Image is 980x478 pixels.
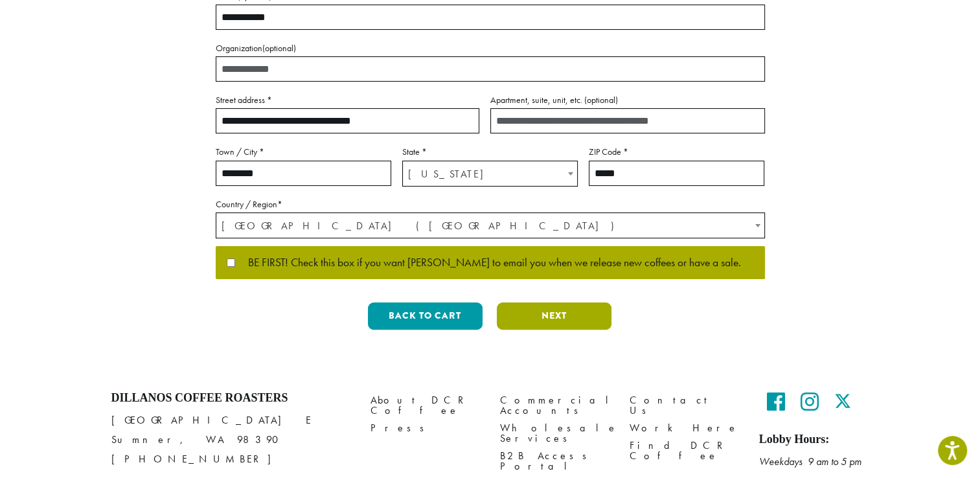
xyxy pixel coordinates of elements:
[589,144,764,160] label: ZIP Code
[759,433,869,447] h5: Lobby Hours:
[759,455,861,468] em: Weekdays 9 am to 5 pm
[630,391,740,419] a: Contact Us
[630,420,740,437] a: Work Here
[216,144,391,160] label: Town / City
[500,391,610,419] a: Commercial Accounts
[235,257,741,269] span: BE FIRST! Check this box if you want [PERSON_NAME] to email you when we release new coffees or ha...
[111,391,351,405] h4: Dillanos Coffee Roasters
[368,302,483,330] button: Back to cart
[216,212,765,238] span: Country / Region
[497,302,611,330] button: Next
[262,42,296,54] span: (optional)
[500,420,610,448] a: Wholesale Services
[630,437,740,465] a: Find DCR Coffee
[216,92,479,108] label: Street address
[370,420,481,437] a: Press
[403,161,577,187] span: Washington
[227,258,235,267] input: BE FIRST! Check this box if you want [PERSON_NAME] to email you when we release new coffees or ha...
[402,144,578,160] label: State
[584,94,618,106] span: (optional)
[216,40,765,56] label: Organization
[490,92,765,108] label: Apartment, suite, unit, etc.
[370,391,481,419] a: About DCR Coffee
[402,161,578,187] span: State
[216,213,764,238] span: United States (US)
[111,411,351,469] p: [GEOGRAPHIC_DATA] E Sumner, WA 98390 [PHONE_NUMBER]
[500,448,610,475] a: B2B Access Portal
